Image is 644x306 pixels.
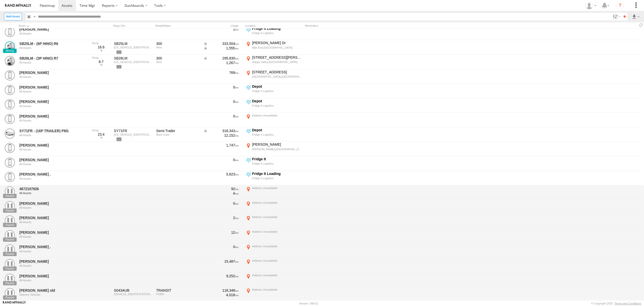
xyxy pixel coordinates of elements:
[252,176,302,180] div: Fridge it Logistics
[114,60,153,64] div: JHHUCT1H40K016377
[116,50,122,54] span: View Asset Details to show all tags
[19,216,88,220] a: [PERSON_NAME]
[204,114,239,118] div: 0
[252,55,302,60] div: [STREET_ADDRESS][PERSON_NAME]
[245,287,303,301] label: Click to View Current Location
[114,133,153,136] div: 6F80000000B089465
[584,2,598,9] div: Peter Lu
[5,56,15,66] a: View Asset Details
[204,133,239,138] div: 12,152
[245,41,303,54] label: Click to View Current Location
[114,46,153,49] div: JHHUCT2H80K017059
[5,99,15,109] a: View Asset Details
[156,293,200,296] div: FORD
[19,293,88,296] div: undefined
[591,302,641,305] div: © Copyright 2025 -
[5,259,15,269] a: View Asset Details
[19,235,88,238] div: undefined
[19,75,88,78] div: undefined
[252,157,302,161] div: Fridge It
[204,143,239,147] div: 1,747
[19,134,88,137] div: undefined
[204,201,239,206] div: 0
[204,244,239,249] div: 0
[5,4,31,7] img: rand-logo.svg
[245,229,303,243] label: Click to View Current Location
[92,129,110,139] div: 23.4
[156,46,200,49] div: Hino
[32,13,36,20] label: Search Query
[204,259,239,264] div: 15,487
[3,301,26,306] a: Visit our Website
[19,46,88,49] div: undefined
[114,41,153,46] div: SB25LM
[19,172,88,176] a: [PERSON_NAME] .
[245,55,303,69] label: Click to View Current Location
[19,259,88,264] a: [PERSON_NAME]
[204,191,239,196] div: 4
[5,158,15,168] a: View Asset Details
[19,41,88,46] a: SB25LM - (6P HINO) R6
[5,187,15,197] a: View Asset Details
[204,158,239,162] div: 0
[5,129,15,139] a: View Asset Details
[252,70,302,74] div: [STREET_ADDRESS]
[204,56,239,60] div: Data from Vehicle CANbus
[19,129,88,133] a: SY71FR - (16P TRAILER) PM1
[5,288,15,298] a: View Asset Details
[204,60,239,65] div: 1,267
[155,24,201,27] div: Model/Make
[19,264,88,267] div: undefined
[5,230,15,240] a: View Asset Details
[19,32,88,35] div: undefined
[4,13,22,20] label: Create New Asset
[245,26,303,40] label: Click to View Current Location
[156,41,200,46] div: 300
[245,157,303,170] label: Click to View Current Location
[19,119,88,122] div: undefined
[204,85,239,89] div: 0
[204,172,239,176] div: 5,623
[245,171,303,185] label: Click to View Current Location
[252,26,302,31] div: Fridge It Loading
[19,56,88,60] a: SB26LM - (3P HINO) R7
[156,60,200,64] div: Hino
[245,24,303,27] div: Location
[252,104,302,107] div: Fridge it Logistics
[19,148,88,151] div: undefined
[19,201,88,206] a: [PERSON_NAME]
[116,65,122,69] span: View Asset Details to show all tags
[204,129,239,133] div: Data from Vehicle CANbus
[92,56,110,67] div: 8.7
[5,70,15,80] a: View Asset Details
[252,142,302,147] div: [PERSON_NAME]
[204,293,239,297] div: 4,018
[245,258,303,272] label: Click to View Current Location
[19,24,89,27] div: Click to Sort
[19,158,88,162] a: [PERSON_NAME]
[615,302,641,305] a: Terms and Conditions
[19,105,88,108] div: undefined
[252,133,302,136] div: Fridge it Logistics
[245,99,303,112] label: Click to View Current Location
[204,70,239,75] div: 769
[156,56,200,60] div: 300
[252,84,302,89] div: Depot
[116,137,122,141] span: View Asset Details to show all tags
[19,70,88,75] a: [PERSON_NAME]
[204,230,239,235] div: 12
[203,24,243,27] div: Usage
[19,61,88,64] div: undefined
[252,31,302,35] div: Fridge it Logistics
[252,162,302,165] div: Fridge it Logistics
[245,244,303,258] label: Click to View Current Location
[113,24,153,27] div: Rego./Vin
[5,85,15,95] a: View Asset Details
[5,27,15,37] a: View Asset Details
[245,200,303,214] label: Click to View Current Location
[5,201,15,211] a: View Asset Details
[5,244,15,255] a: View Asset Details
[19,114,88,118] a: [PERSON_NAME]
[204,187,239,191] div: 92
[252,147,302,151] div: [PERSON_NAME],[GEOGRAPHIC_DATA]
